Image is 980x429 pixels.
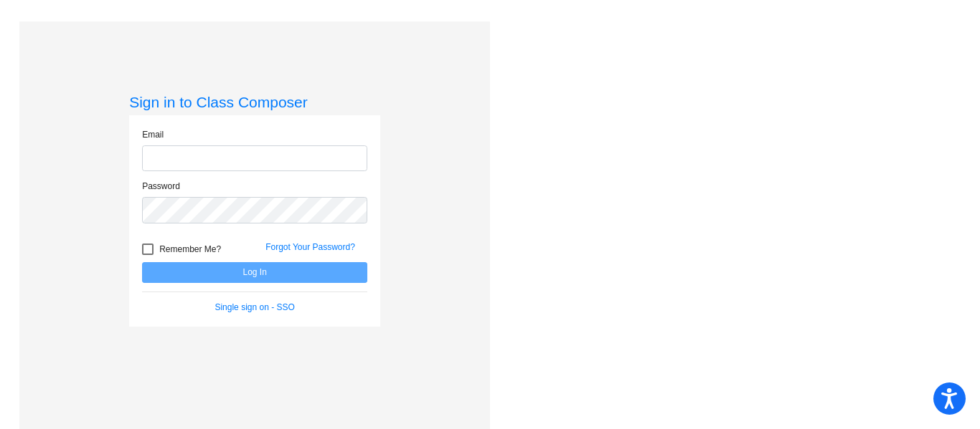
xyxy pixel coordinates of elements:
a: Forgot Your Password? [265,242,355,252]
a: Single sign on - SSO [215,302,294,312]
button: Log In [142,262,367,283]
label: Email [142,128,164,141]
span: Remember Me? [159,241,221,258]
label: Password [142,180,180,193]
h3: Sign in to Class Composer [129,93,380,111]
